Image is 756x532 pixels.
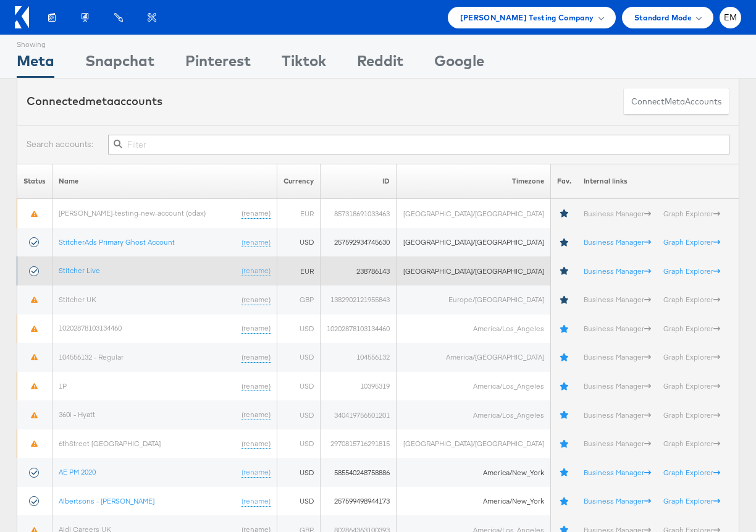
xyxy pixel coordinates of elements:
[241,381,271,392] a: (rename)
[321,285,397,315] td: 1382902121955843
[17,164,52,199] th: Status
[277,458,321,487] td: USD
[397,429,550,458] td: [GEOGRAPHIC_DATA]/[GEOGRAPHIC_DATA]
[584,209,651,218] a: Business Manager
[634,11,692,24] span: Standard Mode
[277,164,321,199] th: Currency
[27,93,162,109] div: Connected accounts
[321,164,397,199] th: ID
[277,400,321,429] td: USD
[59,323,122,332] a: 10202878103134460
[623,88,729,116] button: ConnectmetaAccounts
[108,135,729,154] input: Filter
[357,50,403,78] div: Reddit
[397,458,550,487] td: America/New_York
[241,439,271,449] a: (rename)
[663,496,720,505] a: Graph Explorer
[277,228,321,257] td: USD
[724,14,737,22] span: EM
[59,295,96,304] a: Stitcher UK
[663,266,720,276] a: Graph Explorer
[665,96,685,108] span: meta
[321,228,397,257] td: 257592934745630
[584,237,651,247] a: Business Manager
[321,487,397,516] td: 257599498944173
[85,50,154,78] div: Snapchat
[241,496,271,507] a: (rename)
[282,50,326,78] div: Tiktok
[397,487,550,516] td: America/New_York
[397,164,550,199] th: Timezone
[663,324,720,333] a: Graph Explorer
[397,400,550,429] td: America/Los_Angeles
[397,285,550,315] td: Europe/[GEOGRAPHIC_DATA]
[241,410,271,420] a: (rename)
[663,381,720,391] a: Graph Explorer
[277,487,321,516] td: USD
[241,295,271,305] a: (rename)
[321,343,397,372] td: 104556132
[59,208,206,217] a: [PERSON_NAME]-testing-new-account (odax)
[460,11,594,24] span: [PERSON_NAME] Testing Company
[584,324,651,333] a: Business Manager
[277,429,321,458] td: USD
[277,372,321,401] td: USD
[241,208,271,219] a: (rename)
[59,237,175,247] a: StitcherAds Primary Ghost Account
[59,410,95,419] a: 360i - Hyatt
[17,50,54,78] div: Meta
[59,266,100,275] a: Stitcher Live
[663,295,720,304] a: Graph Explorer
[584,439,651,448] a: Business Manager
[397,372,550,401] td: America/Los_Angeles
[663,352,720,361] a: Graph Explorer
[584,410,651,420] a: Business Manager
[321,199,397,228] td: 857318691033463
[277,285,321,315] td: GBP
[59,381,67,391] a: 1P
[663,468,720,477] a: Graph Explorer
[277,343,321,372] td: USD
[277,256,321,285] td: EUR
[663,237,720,247] a: Graph Explorer
[241,323,271,334] a: (rename)
[241,266,271,276] a: (rename)
[397,228,550,257] td: [GEOGRAPHIC_DATA]/[GEOGRAPHIC_DATA]
[321,256,397,285] td: 238786143
[321,458,397,487] td: 585540248758886
[59,352,124,361] a: 104556132 - Regular
[241,352,271,363] a: (rename)
[185,50,251,78] div: Pinterest
[584,295,651,304] a: Business Manager
[397,315,550,344] td: America/Los_Angeles
[397,199,550,228] td: [GEOGRAPHIC_DATA]/[GEOGRAPHIC_DATA]
[584,496,651,505] a: Business Manager
[59,439,161,448] a: 6thStreet [GEOGRAPHIC_DATA]
[85,94,114,108] span: meta
[277,315,321,344] td: USD
[397,256,550,285] td: [GEOGRAPHIC_DATA]/[GEOGRAPHIC_DATA]
[52,164,277,199] th: Name
[321,372,397,401] td: 10395319
[584,266,651,276] a: Business Manager
[59,467,96,476] a: AE PM 2020
[397,343,550,372] td: America/[GEOGRAPHIC_DATA]
[321,429,397,458] td: 2970815716291815
[584,381,651,391] a: Business Manager
[584,352,651,361] a: Business Manager
[241,467,271,478] a: (rename)
[434,50,484,78] div: Google
[59,496,154,505] a: Albertsons - [PERSON_NAME]
[321,315,397,344] td: 10202878103134460
[663,439,720,448] a: Graph Explorer
[663,410,720,420] a: Graph Explorer
[663,209,720,218] a: Graph Explorer
[321,400,397,429] td: 340419756501201
[17,35,54,50] div: Showing
[241,237,271,248] a: (rename)
[277,199,321,228] td: EUR
[584,468,651,477] a: Business Manager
